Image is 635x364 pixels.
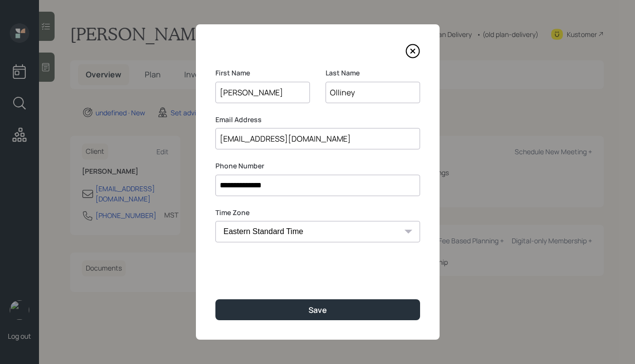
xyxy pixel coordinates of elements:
button: Save [215,299,420,320]
label: Last Name [326,68,420,78]
div: Save [308,305,327,315]
label: Phone Number [215,161,420,171]
label: Email Address [215,115,420,125]
label: First Name [215,68,310,78]
label: Time Zone [215,208,420,218]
